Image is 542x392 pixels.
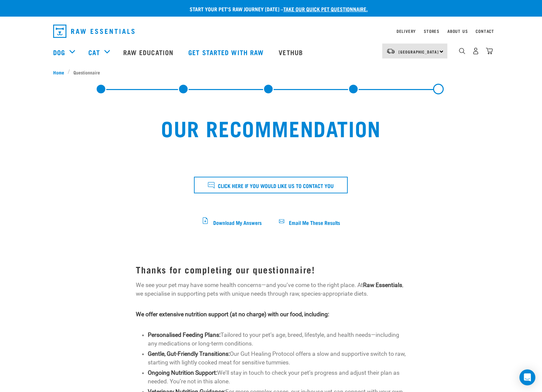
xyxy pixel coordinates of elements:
[148,368,406,386] li: We’ll stay in touch to check your pet’s progress and adjust their plan as needed. You’re not in t...
[272,39,311,65] a: Vethub
[117,39,182,65] a: Raw Education
[519,369,535,385] div: Open Intercom Messenger
[397,30,416,32] a: Delivery
[148,331,406,348] li: Tailored to your pet’s age, breed, lifestyle, and health needs—including any medications or long-...
[459,48,465,54] img: home-icon-1@2x.png
[148,349,406,367] li: Our Gut Healing Protocol offers a slow and supportive switch to raw, starting with lightly cooked...
[202,221,263,224] a: Download My Answers
[283,7,368,10] a: take our quick pet questionnaire.
[213,220,262,224] span: Download My Answers
[148,332,221,338] strong: Personalised Feeding Plans:
[53,69,68,76] a: Home
[218,181,334,190] span: Click here if you would like us to contact you
[424,30,439,32] a: Stores
[363,282,402,288] strong: Raw Essentials
[447,30,468,32] a: About Us
[66,116,476,140] h2: Our Recommendation
[386,48,395,54] img: van-moving.png
[148,350,230,357] strong: Gentle, Gut-Friendly Transitions:
[486,48,493,54] img: home-icon@2x.png
[136,281,406,298] p: We see your pet may have some health concerns—and you’ve come to the right place. At , we special...
[194,177,348,193] button: Click here if you would like us to contact you
[472,48,479,54] img: user.png
[182,39,272,65] a: Get started with Raw
[48,22,494,41] nav: dropdown navigation
[53,69,64,76] span: Home
[53,25,135,38] img: Raw Essentials Logo
[399,50,439,53] span: [GEOGRAPHIC_DATA]
[289,220,340,224] span: Email Me These Results
[53,69,489,76] nav: breadcrumbs
[136,311,329,318] strong: We offer extensive nutrition support (at no charge) with our food, including:
[148,369,217,376] strong: Ongoing Nutrition Support:
[136,264,406,275] h3: Thanks for completing our questionnaire!
[88,47,100,57] a: Cat
[53,47,65,57] a: Dog
[476,30,494,32] a: Contact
